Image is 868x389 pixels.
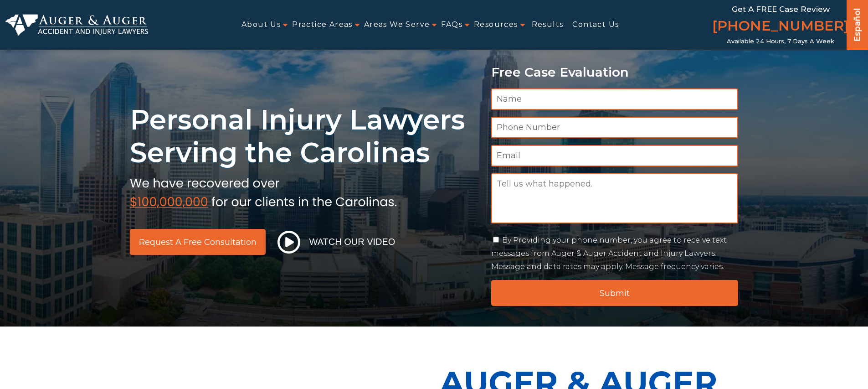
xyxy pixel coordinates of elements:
a: Practice Areas [292,15,353,35]
span: Get a FREE Case Review [732,5,830,14]
input: Submit [491,280,739,306]
input: Name [491,88,739,110]
a: Request a Free Consultation [130,229,266,255]
img: sub text [130,174,397,208]
p: Free Case Evaluation [491,65,739,79]
img: Auger & Auger Accident and Injury Lawyers Logo [5,14,148,36]
span: Request a Free Consultation [139,238,257,246]
a: Areas We Serve [364,15,430,35]
span: Available 24 Hours, 7 Days a Week [727,38,834,45]
button: Watch Our Video [275,230,398,254]
a: [PHONE_NUMBER] [712,16,849,38]
input: Email [491,145,739,166]
a: About Us [241,15,281,35]
a: FAQs [441,15,462,35]
h1: Personal Injury Lawyers Serving the Carolinas [130,104,480,169]
input: Phone Number [491,117,739,138]
a: Resources [474,15,518,35]
a: Contact Us [572,15,619,35]
label: By Providing your phone number, you agree to receive text messages from Auger & Auger Accident an... [491,236,727,271]
a: Results [532,15,564,35]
